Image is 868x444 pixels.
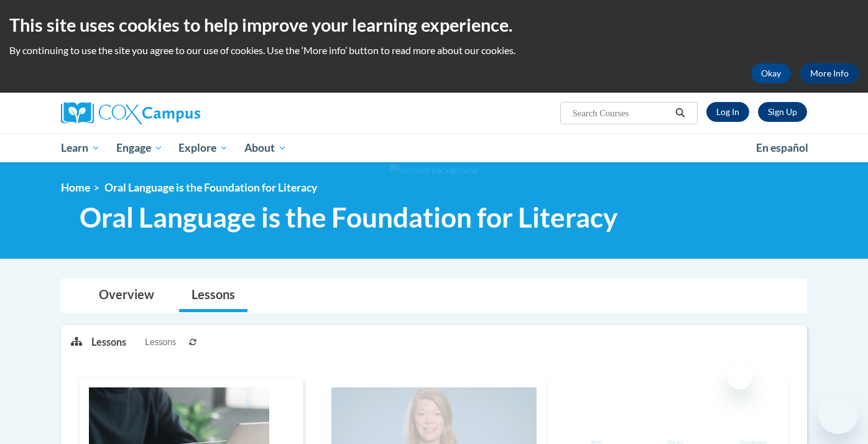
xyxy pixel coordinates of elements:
[80,201,617,234] span: Oral Language is the Foundation for Literacy
[145,335,176,349] span: Lessons
[244,141,287,155] span: About
[748,135,816,161] a: En español
[170,134,236,162] a: Explore
[800,63,859,83] a: More Info
[53,134,108,162] a: Learn
[758,102,807,122] a: Register
[236,134,295,162] a: About
[9,44,859,57] p: By continuing to use the site you agree to our use of cookies. Use the ‘More info’ button to read...
[9,12,859,37] h2: This site uses cookies to help improve your learning experience.
[104,181,317,194] span: Oral Language is the Foundation for Literacy
[756,141,808,154] span: En español
[178,141,228,155] span: Explore
[108,134,171,162] a: Engage
[671,106,690,121] button: Search
[61,102,297,124] a: Cox Campus
[751,63,791,83] button: Okay
[571,106,671,121] input: Search Courses
[390,164,478,177] img: Section background
[91,335,126,349] p: Lessons
[42,134,826,162] div: Main menu
[179,279,247,312] a: Lessons
[116,141,163,155] span: Engage
[86,279,167,312] a: Overview
[706,102,749,122] a: Log In
[61,141,100,155] span: Learn
[61,102,200,124] img: Cox Campus
[61,181,90,194] a: Home
[818,394,858,434] iframe: Button to launch messaging window
[727,364,752,389] iframe: Close message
